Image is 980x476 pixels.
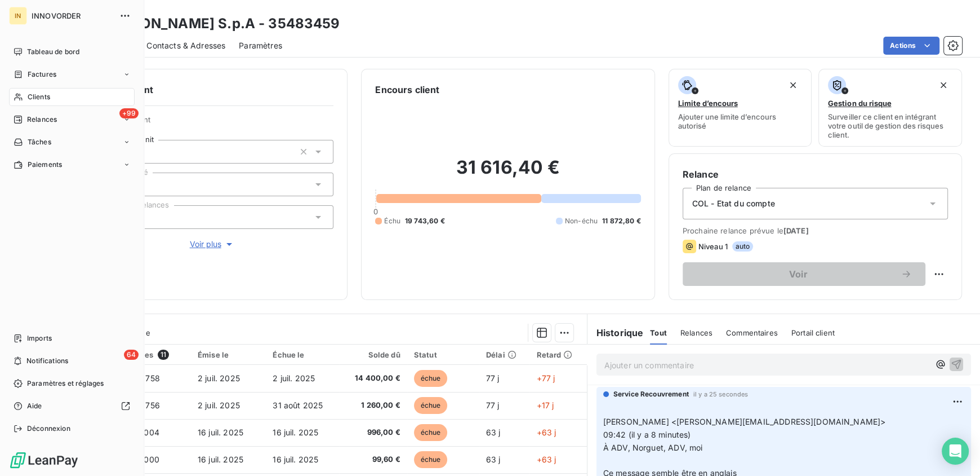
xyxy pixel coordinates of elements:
[91,238,333,250] button: Voir plus
[27,47,79,57] span: Tableau de bord
[732,241,754,252] span: auto
[346,400,400,411] span: 1 260,00 €
[375,83,439,96] h6: Encours client
[26,356,68,366] span: Notifications
[683,262,925,286] button: Voir
[942,438,969,465] div: Open Intercom Messenger
[198,373,240,383] span: 2 juil. 2025
[158,350,169,360] span: 11
[791,328,835,337] span: Portail client
[883,37,939,55] button: Actions
[613,389,689,399] span: Service Recouvrement
[273,427,318,437] span: 16 juil. 2025
[414,424,448,441] span: échue
[346,350,400,359] div: Solde dû
[486,455,501,464] span: 63 j
[536,350,580,359] div: Retard
[603,417,886,426] span: [PERSON_NAME] <[PERSON_NAME][EMAIL_ADDRESS][DOMAIN_NAME]>
[414,370,448,387] span: échue
[678,99,738,108] span: Limite d’encours
[119,108,139,118] span: +99
[91,115,333,131] span: Propriétés Client
[273,400,323,410] span: 31 août 2025
[818,69,962,147] button: Gestion du risqueSurveiller ce client en intégrant votre outil de gestion des risques client.
[124,350,139,360] span: 64
[678,112,803,130] span: Ajouter une limite d’encours autorisé
[146,40,225,51] span: Contacts & Adresses
[27,333,52,343] span: Imports
[603,443,703,452] span: À ADV, Norguet, ADV, moi
[536,427,556,437] span: +63 j
[828,112,952,139] span: Surveiller ce client en intégrant votre outil de gestion des risques client.
[28,69,56,80] span: Factures
[536,400,554,410] span: +17 j
[414,350,473,359] div: Statut
[346,373,400,384] span: 14 400,00 €
[27,424,70,434] span: Déconnexion
[486,350,523,359] div: Délai
[693,391,749,398] span: il y a 25 secondes
[346,454,400,465] span: 99,60 €
[698,242,728,251] span: Niveau 1
[27,114,57,125] span: Relances
[587,326,644,340] h6: Historique
[9,397,135,415] a: Aide
[384,216,400,226] span: Échu
[486,400,500,410] span: 77 j
[28,160,62,170] span: Paiements
[726,328,778,337] span: Commentaires
[198,427,243,437] span: 16 juil. 2025
[536,455,556,464] span: +63 j
[680,328,712,337] span: Relances
[486,373,500,383] span: 77 j
[414,397,448,414] span: échue
[373,207,378,216] span: 0
[198,350,259,359] div: Émise le
[27,378,104,389] span: Paramètres et réglages
[375,156,640,190] h2: 31 616,40 €
[696,270,901,279] span: Voir
[486,427,501,437] span: 63 j
[405,216,445,226] span: 19 743,60 €
[683,168,948,181] h6: Relance
[9,7,27,25] div: IN
[27,401,42,411] span: Aide
[239,40,282,51] span: Paramètres
[346,427,400,438] span: 996,00 €
[650,328,667,337] span: Tout
[9,451,79,469] img: Logo LeanPay
[536,373,555,383] span: +77 j
[602,216,641,226] span: 11 872,80 €
[28,137,51,147] span: Tâches
[683,226,948,235] span: Prochaine relance prévue le
[273,350,332,359] div: Échue le
[828,99,891,108] span: Gestion du risque
[783,226,809,235] span: [DATE]
[273,373,315,383] span: 2 juil. 2025
[32,11,113,20] span: INNOVORDER
[190,239,235,250] span: Voir plus
[99,14,340,34] h3: [PERSON_NAME] S.p.A - 35483459
[198,455,243,464] span: 16 juil. 2025
[669,69,812,147] button: Limite d’encoursAjouter une limite d’encours autorisé
[565,216,598,226] span: Non-échu
[603,430,691,439] span: 09:42 (il y a 8 minutes)
[692,198,775,209] span: COL - Etat du compte
[68,83,333,96] h6: Informations client
[273,455,318,464] span: 16 juil. 2025
[198,400,240,410] span: 2 juil. 2025
[414,451,448,468] span: échue
[28,92,50,102] span: Clients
